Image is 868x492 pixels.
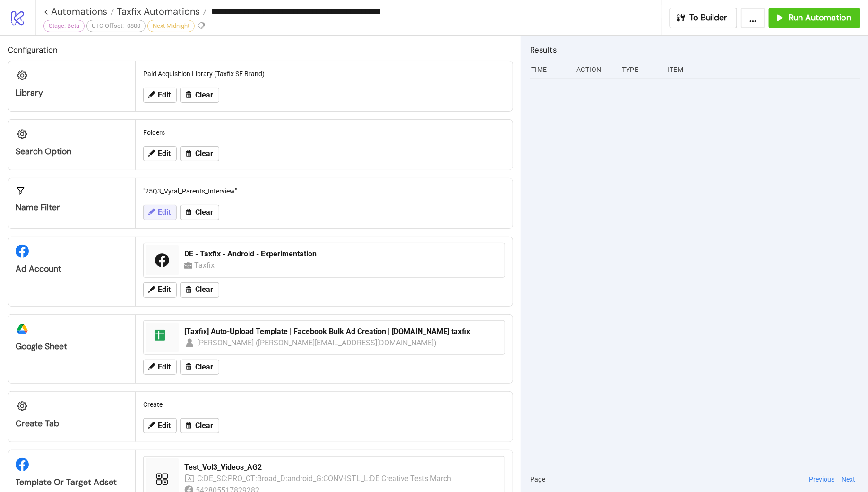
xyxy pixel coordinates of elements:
h2: Results [530,44,860,56]
button: Edit [143,418,177,433]
span: Clear [195,422,213,430]
div: Stage: Beta [43,20,85,32]
button: Clear [180,146,219,161]
button: Clear [180,88,219,103]
button: Clear [180,360,219,375]
span: Taxfix Automations [114,5,200,18]
div: [Taxfix] Auto-Upload Template | Facebook Bulk Ad Creation | [DOMAIN_NAME] taxfix [184,326,499,337]
span: Clear [195,363,213,371]
span: Edit [158,285,171,294]
span: Clear [195,149,213,158]
span: Page [530,474,545,484]
div: Folders [139,123,509,141]
div: Type [621,61,660,79]
div: Time [530,61,569,79]
div: Create [139,395,509,413]
div: Ad Account [16,264,128,274]
button: Next [839,474,859,484]
button: ... [741,8,765,28]
span: Edit [158,91,171,99]
button: Edit [143,88,177,103]
div: Google Sheet [16,341,128,352]
div: C:DE_SC:PRO_CT:Broad_D:android_G:CONV-ISTL_L:DE Creative Tests March [197,473,452,484]
div: DE - Taxfix - Android - Experimentation [184,249,499,259]
div: Create Tab [16,418,128,429]
div: Library [16,88,128,98]
span: Edit [158,208,171,217]
div: Template or Target Adset [16,477,128,488]
button: Clear [180,282,219,298]
div: Paid Acquisition Library (Taxfix SE Brand) [139,65,509,83]
div: [PERSON_NAME] ([PERSON_NAME][EMAIL_ADDRESS][DOMAIN_NAME]) [197,337,437,349]
div: Search Option [16,146,128,157]
span: To Builder [690,12,728,23]
button: Edit [143,282,177,298]
span: Clear [195,91,213,99]
div: UTC-Offset: -0800 [86,20,146,32]
span: Clear [195,208,213,217]
div: Action [576,61,614,79]
button: Previous [806,474,837,484]
span: Edit [158,422,171,430]
a: < Automations [43,7,114,16]
button: Edit [143,205,177,220]
span: Run Automation [789,12,851,23]
div: Name Filter [16,202,128,213]
span: Clear [195,285,213,294]
button: Run Automation [769,8,860,28]
button: Edit [143,146,177,161]
button: Edit [143,360,177,375]
div: Taxfix [194,259,218,271]
div: Next Midnight [147,20,195,32]
button: Clear [180,205,219,220]
div: "25Q3_Vyral_Parents_Interview" [139,182,509,200]
div: Item [666,61,860,79]
div: Test_Vol3_Videos_AG2 [184,462,499,473]
button: Clear [180,418,219,433]
h2: Configuration [8,44,513,56]
span: Edit [158,363,171,371]
span: Edit [158,149,171,158]
button: To Builder [670,8,738,28]
a: Taxfix Automations [114,7,207,16]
